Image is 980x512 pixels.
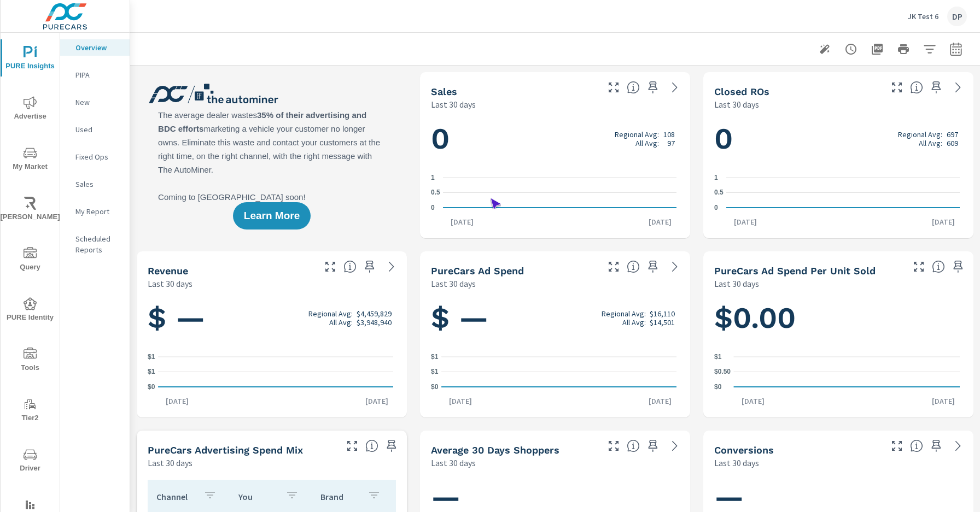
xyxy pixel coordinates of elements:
p: Last 30 days [148,277,192,290]
span: A rolling 30 day total of daily Shoppers on the dealership website, averaged over the selected da... [627,439,640,452]
p: All Avg: [919,139,942,148]
h1: $ — [148,299,396,337]
h1: 0 [714,120,962,157]
a: See more details in report [949,79,967,96]
p: New [75,97,121,108]
p: 97 [667,139,675,148]
a: See more details in report [666,437,684,455]
span: Save this to your personalized report [927,437,945,455]
p: [DATE] [641,216,679,227]
p: Regional Avg: [602,309,646,318]
div: Fixed Ops [60,149,130,165]
h5: Revenue [148,265,188,276]
h5: Average 30 Days Shoppers [431,444,559,456]
h1: $ — [431,299,679,337]
div: PIPA [60,67,130,83]
p: Last 30 days [148,456,192,469]
span: Number of Repair Orders Closed by the selected dealership group over the selected time range. [So... [910,81,923,94]
p: Regional Avg: [308,309,353,318]
h5: Sales [431,86,457,97]
p: $14,501 [650,318,675,327]
span: PURE Insights [4,46,56,73]
span: Driver [4,448,56,475]
span: Save this to your personalized report [644,79,662,96]
button: Make Fullscreen [888,437,906,455]
span: Save this to your personalized report [361,258,378,275]
div: DP [947,7,967,26]
span: Learn More [244,211,300,221]
div: New [60,94,130,110]
h1: $0.00 [714,299,962,337]
text: $0 [148,383,155,391]
span: My Market [4,146,56,173]
p: Last 30 days [431,277,476,290]
p: Last 30 days [714,98,759,111]
p: [DATE] [924,216,962,227]
span: Number of vehicles sold by the dealership over the selected date range. [Source: This data is sou... [627,81,640,94]
text: 0.5 [431,189,440,197]
p: Scheduled Reports [75,233,121,255]
span: Tools [4,348,56,374]
span: Tier2 [4,398,56,425]
span: Save this to your personalized report [383,437,400,455]
a: See more details in report [949,437,967,455]
button: Make Fullscreen [605,437,622,455]
a: See more details in report [666,79,684,96]
p: Regional Avg: [898,130,942,139]
text: 1 [431,174,435,181]
p: Last 30 days [431,456,476,469]
a: See more details in report [383,258,400,275]
text: 1 [714,174,718,181]
p: You [238,491,277,502]
p: [DATE] [924,396,962,407]
p: $3,948,940 [357,318,392,327]
button: Make Fullscreen [605,79,622,96]
text: $1 [148,368,155,376]
span: Save this to your personalized report [644,258,662,275]
p: [DATE] [358,396,396,407]
h1: 0 [431,120,679,157]
h5: PureCars Ad Spend Per Unit Sold [714,265,876,276]
h5: PureCars Advertising Spend Mix [148,444,303,456]
p: All Avg: [329,318,353,327]
text: 0 [714,204,718,211]
p: PIPA [75,69,121,80]
span: Query [4,247,56,274]
button: "Export Report to PDF" [866,38,888,60]
span: Total sales revenue over the selected date range. [Source: This data is sourced from the dealer’s... [343,260,357,273]
h5: PureCars Ad Spend [431,265,524,276]
button: Select Date Range [945,38,967,60]
a: See more details in report [666,258,684,275]
p: Overview [75,42,121,53]
p: 609 [947,139,958,148]
button: Generate Summary [814,38,836,60]
p: All Avg: [622,318,646,327]
span: [PERSON_NAME] [4,197,56,223]
p: My Report [75,206,121,217]
p: Brand [320,491,359,502]
p: Sales [75,179,121,190]
p: Fixed Ops [75,151,121,162]
p: $4,459,829 [357,309,392,318]
button: Make Fullscreen [322,258,339,275]
button: Make Fullscreen [888,79,906,96]
button: Learn More [233,202,311,229]
text: $1 [431,353,439,361]
h5: Conversions [714,444,774,456]
span: This table looks at how you compare to the amount of budget you spend per channel as opposed to y... [365,439,378,452]
span: The number of dealer-specified goals completed by a visitor. [Source: This data is provided by th... [910,439,923,452]
p: [DATE] [443,216,481,227]
p: [DATE] [641,396,679,407]
p: JK Test 6 [908,11,938,21]
span: Save this to your personalized report [644,437,662,455]
p: Last 30 days [714,456,759,469]
span: PURE Identity [4,297,56,324]
p: [DATE] [726,216,765,227]
span: Advertise [4,96,56,123]
div: Used [60,121,130,138]
button: Make Fullscreen [910,258,927,275]
text: $0.50 [714,368,731,376]
button: Apply Filters [919,38,941,60]
p: 697 [947,130,958,139]
div: My Report [60,203,130,220]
